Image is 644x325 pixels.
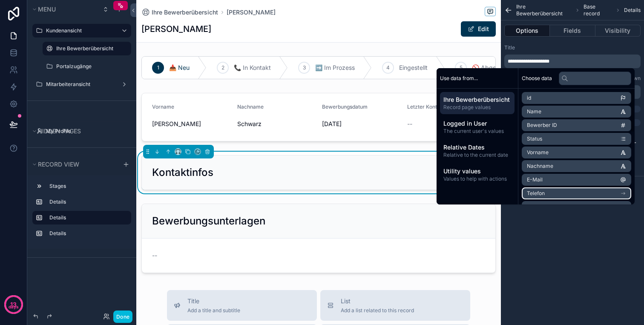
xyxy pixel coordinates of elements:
div: scrollable content [437,89,518,189]
h2: Kontaktinfos [152,166,213,179]
label: My Profile [46,128,126,135]
p: days [9,304,19,311]
button: Edit [461,21,496,37]
button: Visibility [595,25,641,37]
label: Ihre Bewerberübersicht [56,45,126,52]
span: Record view [38,161,79,168]
span: The current user's values [443,128,511,135]
a: Ihre Bewerberübersicht [141,8,218,17]
label: Kundenansicht [46,27,114,34]
span: Ihre Bewerberübersicht [152,8,218,17]
button: Options [504,25,550,37]
span: Menu [38,6,56,13]
button: TitleAdd a title and subtitle [167,290,317,321]
span: Logged in User [443,119,511,128]
span: Title [187,297,240,305]
button: ListAdd a list related to this record [320,290,470,321]
label: Title [504,44,515,51]
label: Details [49,214,124,221]
span: Relative Dates [443,143,511,152]
button: Done [113,311,132,323]
span: Add a list related to this record [341,307,414,314]
p: 13 [10,300,17,309]
label: Details [49,230,124,237]
span: Choose data [522,75,552,82]
span: List [341,297,414,305]
div: scrollable content [504,55,641,68]
a: [PERSON_NAME] [227,8,276,17]
span: Utility values [443,167,511,175]
div: scrollable content [27,175,136,249]
button: Menu [31,3,97,15]
button: Hidden pages [31,125,128,137]
span: Use data from... [440,75,478,82]
label: Stages [49,183,124,190]
h1: [PERSON_NAME] [141,23,211,35]
span: Base record [584,3,612,17]
span: Relative to the current date [443,152,511,158]
label: Mitarbeiteransicht [46,81,114,88]
span: Ihre Bewerberübersicht [516,3,572,17]
button: Record view [31,158,118,170]
span: Details [624,7,641,14]
label: Details [49,198,124,205]
button: Fields [550,25,595,37]
label: Portalzugänge [56,63,126,70]
span: Add a title and subtitle [187,307,240,314]
span: Record page values [443,104,511,111]
span: Values to help with actions [443,175,511,182]
span: Ihre Bewerberübersicht [443,95,511,104]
